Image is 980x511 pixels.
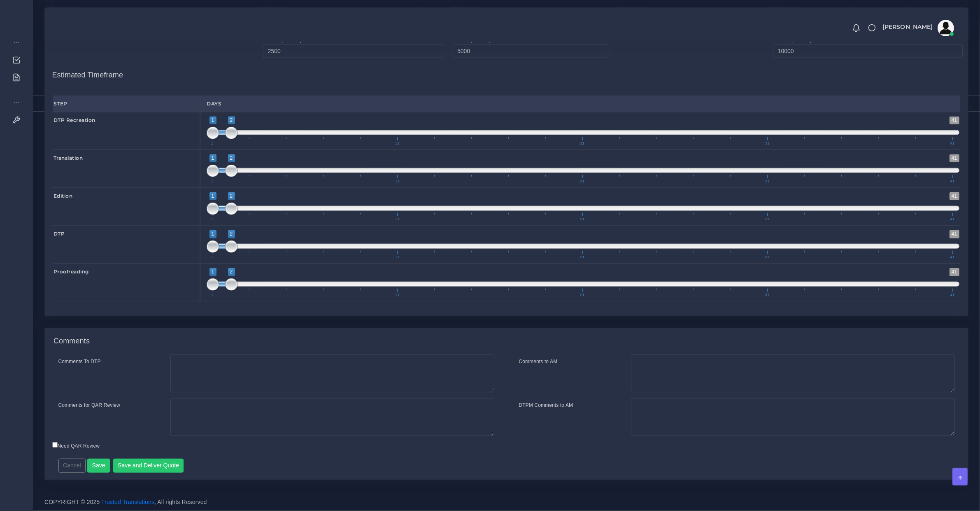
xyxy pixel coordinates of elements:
[519,401,573,409] label: DTPM Comments to AM
[394,255,401,259] span: 11
[154,498,207,506] span: , All rights Reserved
[44,498,207,506] span: COPYRIGHT © 2025
[210,142,215,145] span: 1
[58,462,86,469] a: Cancel
[210,117,216,124] span: 1
[394,142,401,145] span: 11
[519,358,558,365] label: Comments to AM
[938,20,954,36] img: avatar
[764,255,771,259] span: 31
[579,217,586,221] span: 21
[228,268,235,276] span: 2
[210,217,215,221] span: 1
[949,142,956,145] span: 41
[210,268,216,276] span: 1
[210,255,215,259] span: 1
[52,442,100,450] label: Need QAR Review
[54,100,68,107] strong: Step
[58,459,86,473] button: Cancel
[58,401,120,409] label: Comments for QAR Review
[950,154,959,162] span: 41
[949,217,956,221] span: 41
[579,180,586,183] span: 21
[58,358,101,365] label: Comments To DTP
[882,24,933,30] span: [PERSON_NAME]
[54,268,89,275] strong: Proofreading
[52,442,58,448] input: Need QAR Review
[579,142,586,145] span: 21
[394,217,401,221] span: 11
[764,180,771,183] span: 31
[228,117,235,124] span: 2
[101,499,154,505] a: Trusted Translations
[228,154,235,162] span: 2
[54,193,73,199] strong: Edition
[54,231,65,237] strong: DTP
[579,255,586,259] span: 21
[950,192,959,200] span: 41
[210,192,216,200] span: 1
[54,155,83,161] strong: Translation
[950,230,959,238] span: 41
[210,293,215,297] span: 1
[54,117,95,123] strong: DTP Recreation
[950,268,959,276] span: 41
[579,293,586,297] span: 21
[878,20,957,36] a: [PERSON_NAME]avatar
[210,180,215,183] span: 1
[207,100,221,107] strong: Days
[228,230,235,238] span: 2
[394,293,401,297] span: 11
[52,63,961,80] h4: Estimated Timeframe
[113,459,184,473] button: Save and Deliver Quote
[764,217,771,221] span: 31
[950,117,959,124] span: 41
[764,142,771,145] span: 31
[949,293,956,297] span: 41
[949,180,956,183] span: 41
[764,293,771,297] span: 31
[210,230,216,238] span: 1
[87,459,110,473] button: Save
[54,337,90,346] h4: Comments
[210,154,216,162] span: 1
[394,180,401,183] span: 11
[228,192,235,200] span: 2
[949,255,956,259] span: 41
